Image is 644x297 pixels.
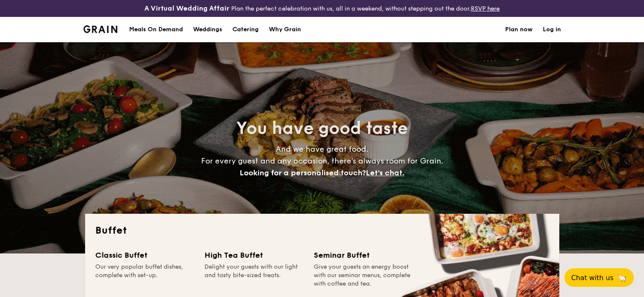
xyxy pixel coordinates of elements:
a: Plan now [505,17,533,42]
div: Give your guests an energy boost with our seminar menus, complete with coffee and tea. [314,263,413,288]
div: High Tea Buffet [205,249,304,261]
div: Meals On Demand [129,17,183,42]
div: Delight your guests with our light and tasty bite-sized treats. [205,263,304,288]
h2: Buffet [95,224,549,237]
a: Weddings [188,17,227,42]
div: Why Grain [269,17,301,42]
span: Chat with us [571,274,614,282]
a: RSVP here [471,5,500,12]
a: Meals On Demand [124,17,188,42]
h1: Catering [232,17,259,42]
h4: A Virtual Wedding Affair [144,3,229,14]
a: Log in [543,17,561,42]
a: Logotype [83,25,118,33]
div: Plan the perfect celebration with us, all in a weekend, without stepping out the door. [108,3,537,14]
button: Chat with us🦙 [564,268,634,287]
div: Our very popular buffet dishes, complete with set-up. [95,263,194,288]
span: 🦙 [617,273,627,283]
img: Grain [83,25,118,33]
div: Classic Buffet [95,249,194,261]
div: Seminar Buffet [314,249,413,261]
span: Let's chat. [366,168,404,177]
a: Why Grain [264,17,306,42]
div: Weddings [193,17,222,42]
a: Catering [227,17,264,42]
